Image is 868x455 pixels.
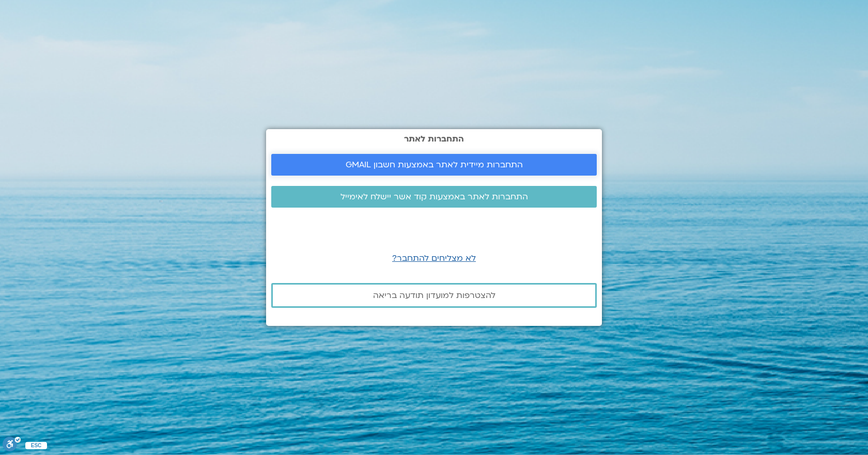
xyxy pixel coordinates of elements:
a: התחברות לאתר באמצעות קוד אשר יישלח לאימייל [271,186,597,208]
a: התחברות מיידית לאתר באמצעות חשבון GMAIL [271,154,597,176]
span: התחברות לאתר באמצעות קוד אשר יישלח לאימייל [340,192,528,201]
a: לא מצליחים להתחבר? [392,253,476,264]
a: להצטרפות למועדון תודעה בריאה [271,283,597,308]
span: להצטרפות למועדון תודעה בריאה [373,291,495,300]
h2: התחברות לאתר [271,134,597,144]
span: התחברות מיידית לאתר באמצעות חשבון GMAIL [346,160,523,169]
